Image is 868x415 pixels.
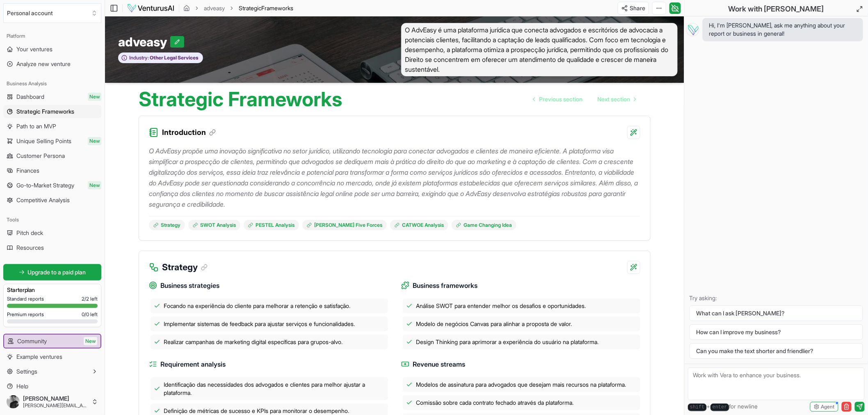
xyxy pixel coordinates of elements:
[239,4,293,12] span: StrategicFrameworks
[390,220,448,230] a: CATWOE Analysis
[244,220,299,230] a: PESTEL Analysis
[164,302,350,310] span: Focando na experiência do cliente para melhorar a retenção e satisfação.
[688,402,758,411] span: + for newline
[23,402,88,409] span: [PERSON_NAME][EMAIL_ADDRESS][DOMAIN_NAME]
[7,311,44,318] span: Premium reports
[416,338,598,346] span: Design Thinking para aprimorar a experiência do usuário na plataforma.
[164,381,385,397] span: Identificação das necessidades dos advogados e clientes para melhor ajustar a plataforma.
[821,404,835,410] span: Agent
[28,268,86,276] span: Upgrade to a paid plan
[3,380,101,393] a: Help
[3,365,101,378] button: Settings
[3,77,101,90] div: Business Analysis
[127,3,175,13] img: logo
[3,194,101,207] a: Competitive Analysis
[16,45,53,53] span: Your ventures
[302,220,387,230] a: [PERSON_NAME] Five Forces
[139,89,342,109] h1: Strategic Frameworks
[452,220,516,230] a: Game Changing Idea
[16,353,62,361] span: Example ventures
[82,311,98,318] span: 0 / 0 left
[183,4,293,12] nav: breadcrumb
[160,280,219,291] span: Business strategies
[82,296,98,302] span: 2 / 2 left
[3,164,101,177] a: Finances
[16,196,70,204] span: Competitive Analysis
[3,392,101,412] button: [PERSON_NAME][PERSON_NAME][EMAIL_ADDRESS][DOMAIN_NAME]
[204,4,225,12] a: adveasy
[630,4,645,12] span: Share
[416,320,572,328] span: Modelo de negócios Canvas para alinhar a proposta de valor.
[149,220,185,230] a: Strategy
[690,306,863,321] button: What can I ask [PERSON_NAME]?
[3,179,101,192] a: Go-to-Market StrategyNew
[7,296,44,302] span: Standard reports
[3,105,101,118] a: Strategic Frameworks
[16,122,56,130] span: Path to an MVP
[416,381,626,389] span: Modelos de assinatura para advogados que desejam mais recursos na plataforma.
[118,52,203,64] button: Industry:Other Legal Services
[188,220,240,230] a: SWOT Analysis
[710,404,729,411] kbd: enter
[129,55,149,61] span: Industry:
[401,23,678,76] span: O AdvEasy é uma plataforma jurídica que conecta advogados e escritórios de advocacia a potenciais...
[3,57,101,71] a: Analyze new venture
[16,93,44,101] span: Dashboard
[149,146,640,210] p: O AdvEasy propõe uma inovação significativa no setor jurídico, utilizando tecnologia para conecta...
[7,395,20,408] img: ACg8ocIWJ3nzwjCOp0-LLg5McASaRAwmhaIwPPY-vxytl_6jPQZhJ36o=s96-c
[164,338,343,346] span: Realizar campanhas de marketing digital específicas para grupos-alvo.
[3,350,101,363] a: Example ventures
[88,181,101,189] span: New
[162,261,208,274] h3: Strategy
[690,294,863,302] p: Try asking:
[118,34,170,49] span: adveasy
[3,226,101,239] a: Pitch deck
[17,337,47,345] span: Community
[160,359,226,369] span: Requirement analysis
[164,320,355,328] span: Implementar sistemas de feedback para ajustar serviços e funcionalidades.
[688,404,707,411] kbd: shift
[3,30,101,43] div: Platform
[16,181,74,189] span: Go-to-Market Strategy
[416,302,586,310] span: Análise SWOT para entender melhor os desafios e oportunidades.
[164,407,349,415] span: Definição de métricas de sucesso e KPIs para monitorar o desempenho.
[413,280,477,291] span: Business frameworks
[4,335,101,348] a: CommunityNew
[16,229,43,237] span: Pitch deck
[3,241,101,254] a: Resources
[88,93,101,101] span: New
[3,264,101,280] a: Upgrade to a paid plan
[3,120,101,133] a: Path to an MVP
[162,127,216,138] h3: Introduction
[88,137,101,145] span: New
[7,286,98,294] h3: Starter plan
[527,91,642,107] nav: pagination
[16,107,74,116] span: Strategic Frameworks
[3,135,101,148] a: Unique Selling PointsNew
[810,402,838,412] button: Agent
[686,23,699,36] img: Vera
[618,2,649,15] button: Share
[16,152,65,160] span: Customer Persona
[413,359,465,369] span: Revenue streams
[3,90,101,103] a: DashboardNew
[729,3,824,15] h2: Work with [PERSON_NAME]
[261,5,293,11] span: Frameworks
[3,43,101,56] a: Your ventures
[3,213,101,226] div: Tools
[539,95,582,103] span: Previous section
[16,137,71,145] span: Unique Selling Points
[23,395,88,402] span: [PERSON_NAME]
[416,399,573,407] span: Comissão sobre cada contrato fechado através da plataforma.
[16,244,44,252] span: Resources
[149,55,199,61] span: Other Legal Services
[3,3,101,23] button: Select an organization
[16,60,71,68] span: Analyze new venture
[597,95,630,103] span: Next section
[591,91,642,107] a: Go to next page
[527,91,589,107] a: Go to previous page
[16,367,37,376] span: Settings
[84,337,97,345] span: New
[690,324,863,340] button: How can I improve my business?
[690,343,863,359] button: Can you make the text shorter and friendlier?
